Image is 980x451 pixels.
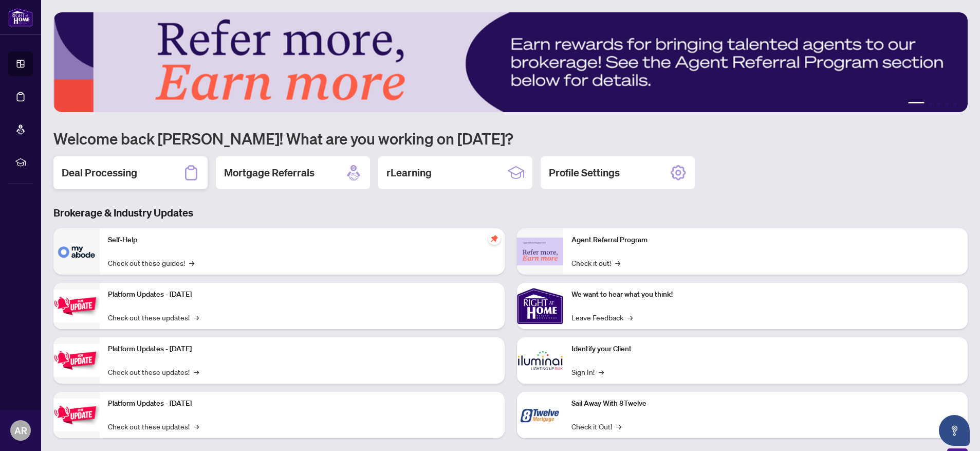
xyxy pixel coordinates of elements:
a: Sign In!→ [571,366,604,377]
img: We want to hear what you think! [517,283,563,329]
img: Self-Help [53,228,100,275]
span: → [194,312,199,323]
span: → [627,312,633,323]
img: Slide 0 [53,12,968,112]
img: Agent Referral Program [517,238,563,266]
img: Platform Updates - July 21, 2025 [53,290,100,322]
button: 2 [929,102,933,106]
a: Check it Out!→ [571,421,621,432]
button: 5 [953,102,957,106]
span: → [194,421,199,432]
h1: Welcome back [PERSON_NAME]! What are you working on [DATE]? [53,129,968,148]
button: 1 [908,102,924,106]
h2: rLearning [386,166,432,180]
span: → [194,366,199,377]
span: → [189,257,194,268]
p: Sail Away With 8Twelve [571,398,960,409]
h2: Profile Settings [549,166,620,180]
p: We want to hear what you think! [571,289,960,300]
span: → [599,366,604,377]
a: Leave Feedback→ [571,312,633,323]
span: AR [14,423,27,438]
img: Platform Updates - June 23, 2025 [53,399,100,431]
a: Check out these updates!→ [108,421,199,432]
button: Open asap [939,415,970,446]
span: pushpin [488,232,501,245]
p: Platform Updates - [DATE] [108,398,496,409]
h2: Mortgage Referrals [224,166,315,180]
button: 3 [937,102,941,106]
img: Identify your Client [517,337,563,384]
p: Agent Referral Program [571,234,960,246]
img: Platform Updates - July 8, 2025 [53,344,100,376]
p: Platform Updates - [DATE] [108,344,496,355]
a: Check out these guides!→ [108,257,194,268]
a: Check out these updates!→ [108,366,199,377]
img: Sail Away With 8Twelve [517,392,563,438]
h2: Deal Processing [62,166,137,180]
span: → [615,257,620,268]
a: Check out these updates!→ [108,312,199,323]
button: 4 [945,102,949,106]
a: Check it out!→ [571,257,620,268]
p: Platform Updates - [DATE] [108,289,496,300]
img: logo [8,8,33,27]
span: → [616,421,621,432]
p: Self-Help [108,234,496,246]
h3: Brokerage & Industry Updates [53,206,968,220]
p: Identify your Client [571,344,960,355]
